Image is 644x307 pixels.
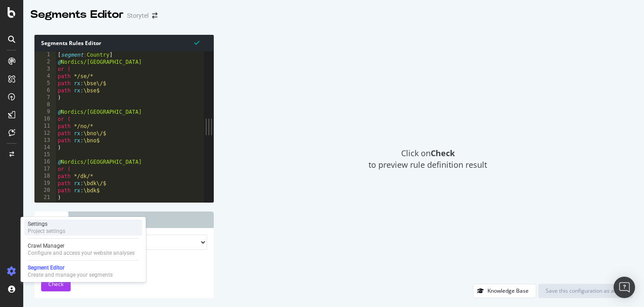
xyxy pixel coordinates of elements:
[473,287,536,295] a: Knowledge Base
[34,35,214,51] div: Segments Rules Editor
[34,180,56,187] div: 19
[24,241,142,257] a: Crawl ManagerConfigure and access your website analyses
[194,38,199,47] span: Syntax is valid
[34,137,56,144] div: 13
[28,220,65,228] div: Settings
[34,173,56,180] div: 18
[614,277,635,298] div: Open Intercom Messenger
[28,228,65,235] div: Project settings
[34,194,56,201] div: 21
[34,51,56,58] div: 1
[28,264,113,271] div: Segment Editor
[34,80,56,87] div: 5
[30,7,123,22] div: Segments Editor
[546,287,626,295] div: Save this configuration as active
[34,144,56,151] div: 14
[34,201,56,208] div: 22
[152,12,157,19] div: arrow-right-arrow-left
[34,212,68,228] a: Checker
[369,148,487,170] span: Click on to preview rule definition result
[538,284,633,298] button: Save this configuration as active
[71,212,102,228] a: History
[28,271,113,278] div: Create and manage your segments
[34,66,56,73] div: 3
[487,287,529,295] div: Knowledge Base
[34,58,56,66] div: 2
[34,158,56,166] div: 16
[34,166,56,173] div: 17
[34,123,56,130] div: 11
[48,280,64,288] span: Check
[34,87,56,94] div: 6
[34,130,56,137] div: 12
[34,108,56,116] div: 9
[34,73,56,80] div: 4
[28,249,135,257] div: Configure and access your website analyses
[34,151,56,158] div: 15
[34,101,56,108] div: 8
[473,284,536,298] button: Knowledge Base
[24,220,142,236] a: SettingsProject settings
[34,116,56,123] div: 10
[431,148,455,158] strong: Check
[28,242,135,249] div: Crawl Manager
[34,94,56,101] div: 7
[24,263,142,279] a: Segment EditorCreate and manage your segments
[34,187,56,194] div: 20
[41,277,71,291] button: Check
[127,11,148,20] div: Storytel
